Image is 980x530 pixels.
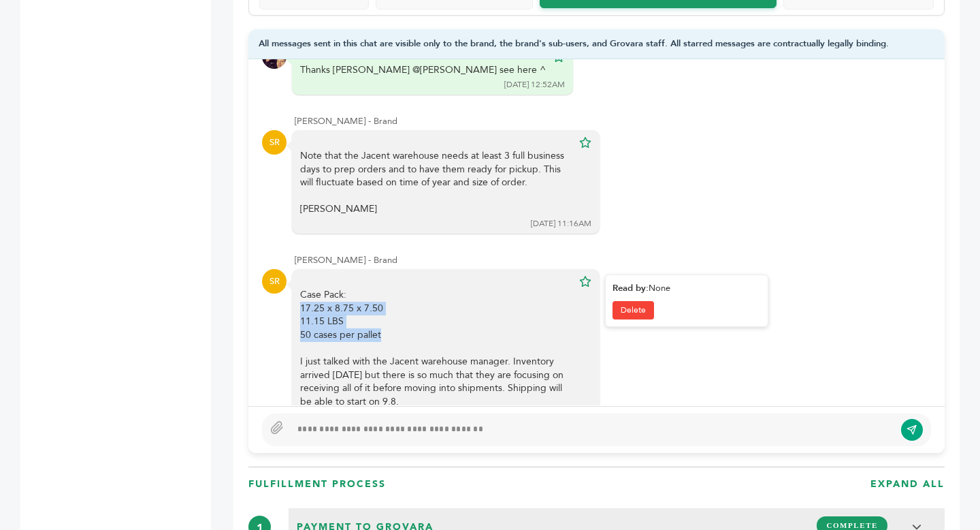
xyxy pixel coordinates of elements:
div: 50 cases per pallet I just talked with the Jacent warehouse manager. Inventory arrived [DATE] but... [300,328,572,448]
div: SR [262,130,287,155]
div: [PERSON_NAME] - Brand [295,254,931,266]
div: SR [262,269,287,294]
strong: Read by: [612,282,649,294]
div: [DATE] 12:52AM [504,79,565,91]
h3: EXPAND ALL [870,478,945,491]
div: 17.25 x 8.75 x 7.50 [300,302,572,315]
div: [DATE] 11:16AM [531,218,591,230]
div: All messages sent in this chat are visible only to the brand, the brand's sub-users, and Grovara ... [248,29,945,60]
a: Delete [612,301,654,319]
div: None [612,282,761,294]
div: Case Pack: [300,288,572,462]
div: Thanks [PERSON_NAME] @[PERSON_NAME] see here ^ [300,63,546,77]
h3: FULFILLMENT PROCESS [248,478,386,491]
div: [PERSON_NAME] [300,202,572,216]
div: [PERSON_NAME] - Brand [295,115,931,127]
div: 11.15 LBS [300,315,572,328]
div: Note that the Jacent warehouse needs at least 3 full business days to prep orders and to have the... [300,149,572,216]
